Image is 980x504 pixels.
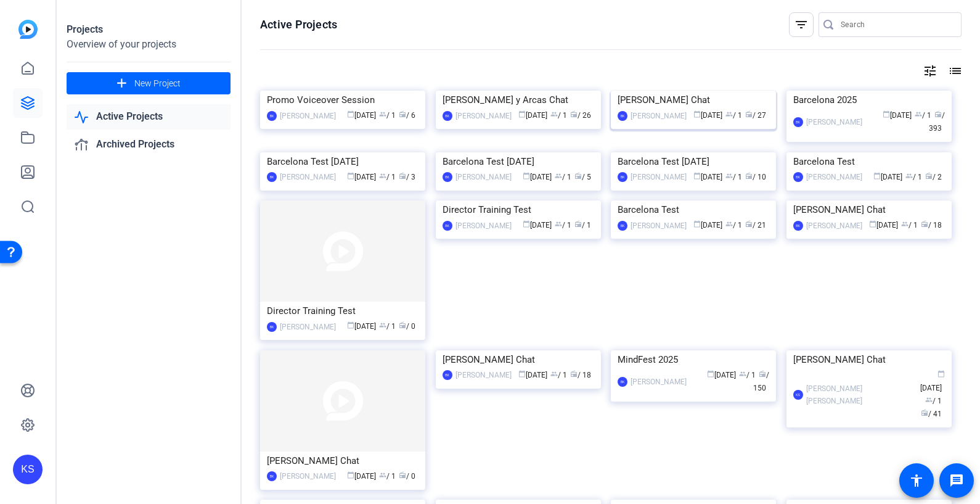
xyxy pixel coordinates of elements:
span: group [555,172,562,180]
div: Director Training Test [443,200,594,219]
div: BK [443,111,452,121]
span: radio [399,110,406,118]
span: / 1 [725,221,742,229]
div: [PERSON_NAME] [631,220,687,232]
span: calendar_today [693,172,701,180]
span: radio [399,172,406,180]
div: Overview of your projects [67,37,231,52]
span: radio [745,172,753,180]
span: calendar_today [347,471,354,479]
div: BK [267,111,277,121]
div: Barcelona Test [DATE] [618,152,769,171]
div: [PERSON_NAME] Chat [267,452,419,470]
span: / 0 [399,322,415,331]
div: [PERSON_NAME] Chat [793,200,945,219]
span: calendar_today [347,321,354,329]
div: BK [443,370,452,380]
span: / 1 [379,322,396,331]
span: radio [570,110,578,118]
span: / 5 [574,173,591,181]
span: New Project [134,77,181,90]
div: [PERSON_NAME] [455,220,512,232]
span: / 41 [921,410,942,418]
span: [DATE] [920,371,945,392]
span: / 1 [550,111,567,120]
span: [DATE] [883,111,912,120]
div: KS [793,390,803,400]
span: group [725,110,733,118]
div: [PERSON_NAME] [455,369,512,381]
span: / 6 [399,111,415,120]
span: / 1 [555,221,571,229]
img: blue-gradient.svg [18,20,38,39]
span: [DATE] [347,173,376,181]
span: calendar_today [518,110,526,118]
div: [PERSON_NAME] [455,110,512,122]
a: Active Projects [67,104,231,130]
mat-icon: list [947,64,962,78]
span: [DATE] [523,221,552,229]
span: [DATE] [347,472,376,481]
span: / 150 [753,371,769,392]
span: [DATE] [347,111,376,120]
div: [PERSON_NAME] [806,171,862,183]
div: BK [267,172,277,182]
span: / 1 [550,371,567,379]
div: [PERSON_NAME] Chat [618,91,769,109]
div: Projects [67,22,231,37]
span: [DATE] [693,173,722,181]
div: [PERSON_NAME] [280,321,336,333]
span: calendar_today [873,172,881,180]
span: / 1 [915,111,931,120]
span: / 1 [925,397,942,405]
span: / 393 [929,111,945,133]
div: [PERSON_NAME] [280,110,336,122]
div: [PERSON_NAME] [280,171,336,183]
span: [DATE] [693,221,722,229]
span: / 1 [739,371,756,379]
span: group [905,172,913,180]
div: [PERSON_NAME] [631,171,687,183]
span: / 3 [399,173,415,181]
span: / 27 [745,111,766,120]
div: [PERSON_NAME] y Arcas Chat [443,91,594,109]
span: calendar_today [883,110,890,118]
span: [DATE] [518,111,547,120]
div: BK [793,172,803,182]
span: radio [921,220,928,228]
span: calendar_today [869,220,876,228]
span: calendar_today [693,110,701,118]
span: radio [574,172,582,180]
div: [PERSON_NAME] [631,376,687,388]
span: / 1 [379,472,396,481]
div: BK [443,172,452,182]
div: BK [618,377,627,387]
div: [PERSON_NAME] [280,470,336,482]
span: / 1 [379,111,396,120]
span: group [925,396,933,403]
div: Barcelona Test [618,200,769,219]
span: calendar_today [523,220,530,228]
span: group [379,321,386,329]
span: group [901,220,909,228]
span: radio [921,409,928,416]
span: radio [399,471,406,479]
span: / 0 [399,472,415,481]
div: [PERSON_NAME] [455,171,512,183]
mat-icon: message [949,473,964,488]
div: BK [443,221,452,231]
span: / 1 [725,173,742,181]
div: [PERSON_NAME] Chat [443,350,594,369]
span: / 1 [555,173,571,181]
span: calendar_today [937,370,945,378]
div: BK [793,221,803,231]
span: [DATE] [693,111,722,120]
span: / 1 [905,173,922,181]
span: [DATE] [873,173,902,181]
div: BK [267,471,277,481]
h1: Active Projects [260,17,337,32]
div: Barcelona 2025 [793,91,945,109]
span: calendar_today [347,172,354,180]
span: group [379,471,386,479]
span: [DATE] [523,173,552,181]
